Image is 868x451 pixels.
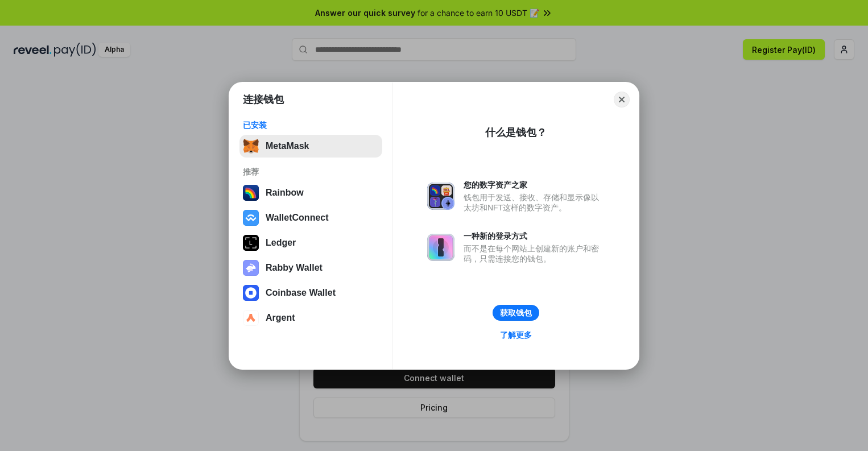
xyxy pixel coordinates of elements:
div: 获取钱包 [500,308,532,318]
a: 了解更多 [493,328,539,342]
button: Close [614,92,630,107]
button: Coinbase Wallet [239,282,382,304]
img: svg+xml,%3Csvg%20width%3D%2228%22%20height%3D%2228%22%20viewBox%3D%220%200%2028%2028%22%20fill%3D... [243,310,259,326]
button: MetaMask [239,135,382,158]
h1: 连接钱包 [243,93,284,106]
div: 您的数字资产之家 [464,180,605,190]
div: 了解更多 [500,330,532,340]
div: Rabby Wallet [266,263,323,273]
button: Rainbow [239,181,382,204]
div: Argent [266,313,295,323]
img: svg+xml,%3Csvg%20width%3D%2228%22%20height%3D%2228%22%20viewBox%3D%220%200%2028%2028%22%20fill%3D... [243,210,259,226]
img: svg+xml,%3Csvg%20width%3D%22120%22%20height%3D%22120%22%20viewBox%3D%220%200%20120%20120%22%20fil... [243,185,259,201]
button: Rabby Wallet [239,256,382,279]
img: svg+xml,%3Csvg%20xmlns%3D%22http%3A%2F%2Fwww.w3.org%2F2000%2Fsvg%22%20fill%3D%22none%22%20viewBox... [243,260,259,276]
div: Rainbow [266,188,304,198]
div: WalletConnect [266,213,329,223]
img: svg+xml,%3Csvg%20fill%3D%22none%22%20height%3D%2233%22%20viewBox%3D%220%200%2035%2033%22%20width%... [243,138,259,154]
button: Argent [239,307,382,329]
div: 已安装 [243,120,379,130]
button: WalletConnect [239,206,382,229]
div: 钱包用于发送、接收、存储和显示像以太坊和NFT这样的数字资产。 [464,192,605,213]
div: Coinbase Wallet [266,288,336,298]
img: svg+xml,%3Csvg%20xmlns%3D%22http%3A%2F%2Fwww.w3.org%2F2000%2Fsvg%22%20fill%3D%22none%22%20viewBox... [427,183,454,210]
img: svg+xml,%3Csvg%20xmlns%3D%22http%3A%2F%2Fwww.w3.org%2F2000%2Fsvg%22%20width%3D%2228%22%20height%3... [243,235,259,251]
img: svg+xml,%3Csvg%20xmlns%3D%22http%3A%2F%2Fwww.w3.org%2F2000%2Fsvg%22%20fill%3D%22none%22%20viewBox... [427,234,454,261]
button: Ledger [239,231,382,254]
img: svg+xml,%3Csvg%20width%3D%2228%22%20height%3D%2228%22%20viewBox%3D%220%200%2028%2028%22%20fill%3D... [243,285,259,301]
div: 而不是在每个网站上创建新的账户和密码，只需连接您的钱包。 [464,243,605,264]
div: 一种新的登录方式 [464,231,605,241]
div: Ledger [266,238,296,248]
div: MetaMask [266,141,309,151]
div: 推荐 [243,167,379,177]
button: 获取钱包 [493,305,539,321]
div: 什么是钱包？ [485,126,547,139]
